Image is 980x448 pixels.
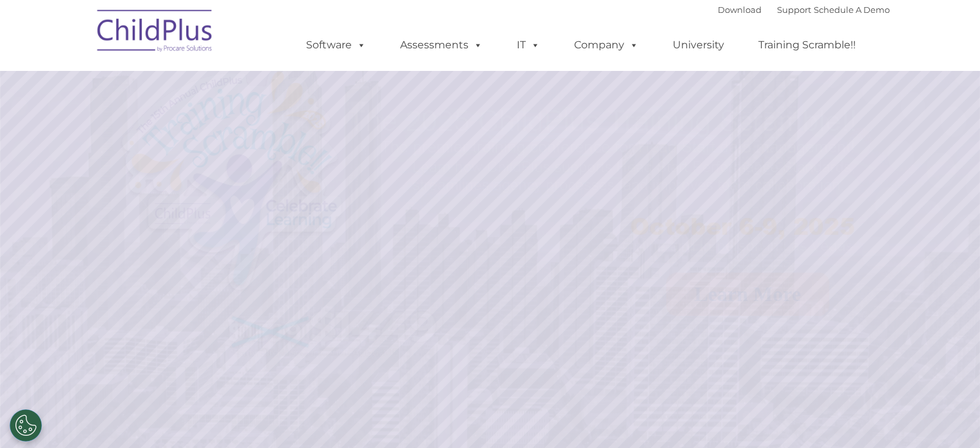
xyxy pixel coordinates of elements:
a: Support [777,5,811,15]
a: Assessments [387,32,495,58]
a: Software [293,32,379,58]
button: Cookies Settings [10,409,42,442]
a: Company [561,32,651,58]
a: Schedule A Demo [814,5,890,15]
a: Learn More [666,273,830,316]
a: Download [718,5,762,15]
font: | [718,5,890,15]
a: IT [504,32,553,58]
a: Training Scramble!! [745,32,869,58]
a: University [660,32,737,58]
img: ChildPlus by Procare Solutions [91,1,220,65]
